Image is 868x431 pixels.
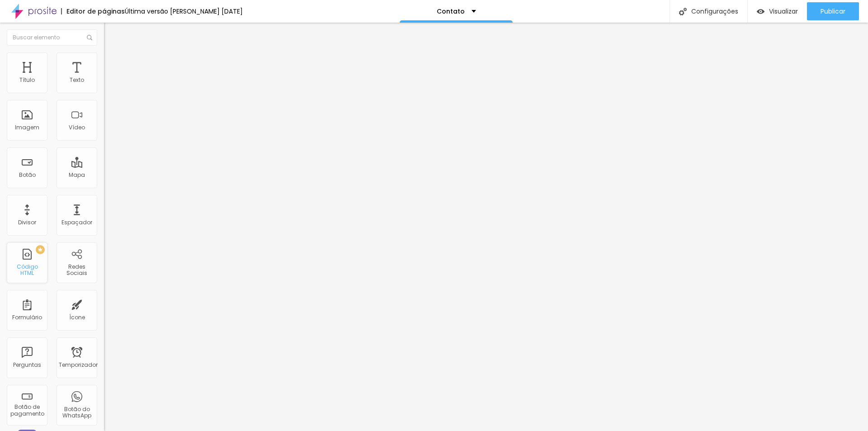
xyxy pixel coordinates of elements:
img: Ícone [87,35,92,40]
font: Mapa [69,171,85,179]
font: Título [19,76,35,84]
font: Divisor [18,218,36,226]
font: Temporizador [59,361,98,369]
iframe: Editor [104,23,868,431]
font: Ícone [69,313,85,321]
font: Configurações [691,7,738,16]
font: Botão [19,171,36,179]
font: Contato [437,7,465,16]
font: Formulário [12,313,42,321]
font: Redes Sociais [66,263,87,277]
font: Código HTML [17,263,38,277]
font: Perguntas [13,361,41,369]
button: Visualizar [748,2,807,20]
font: Última versão [PERSON_NAME] [DATE] [125,7,243,16]
font: Espaçador [61,218,92,226]
font: Visualizar [769,7,798,16]
font: Botão do WhatsApp [62,405,91,419]
img: Ícone [679,8,687,15]
font: Editor de páginas [66,7,125,16]
button: Publicar [807,2,859,20]
input: Buscar elemento [7,29,97,46]
img: view-1.svg [757,8,764,15]
font: Vídeo [69,123,85,131]
font: Botão de pagamento [10,403,44,417]
font: Texto [70,76,84,84]
font: Publicar [821,7,845,16]
font: Imagem [15,123,39,131]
